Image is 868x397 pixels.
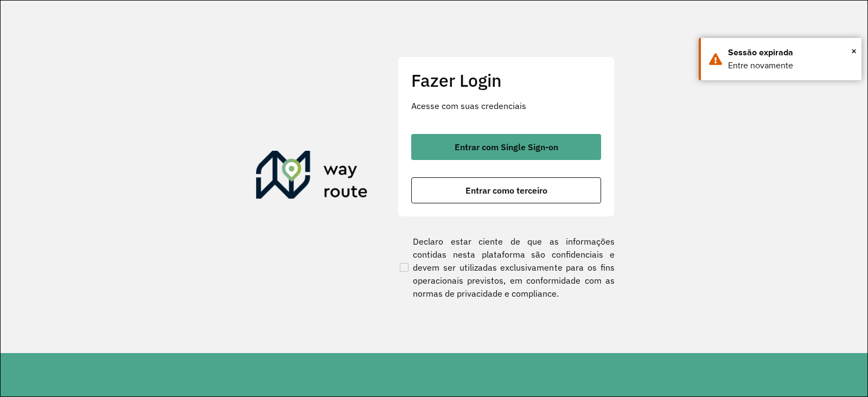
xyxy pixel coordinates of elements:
[728,59,853,72] div: Entre novamente
[465,186,547,195] span: Entrar como terceiro
[411,99,601,112] p: Acesse com suas credenciais
[851,43,857,59] span: ×
[256,151,368,203] img: Roteirizador AmbevTech
[411,134,601,160] button: button
[411,177,601,203] button: button
[411,70,601,91] h2: Fazer Login
[728,46,853,59] div: Sessão expirada
[455,143,558,151] span: Entrar com Single Sign-on
[851,43,857,59] button: Close
[398,235,615,300] label: Declaro estar ciente de que as informações contidas nesta plataforma são confidenciais e devem se...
